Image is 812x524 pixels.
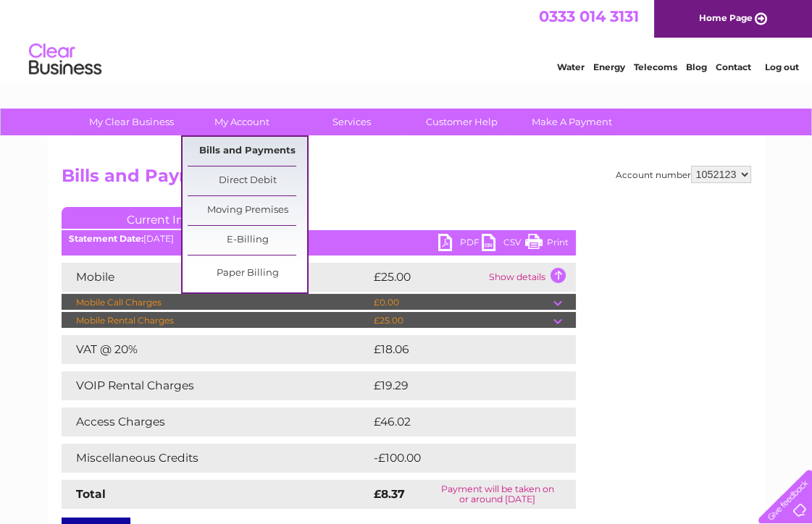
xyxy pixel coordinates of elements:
a: Contact [716,62,751,72]
a: Paper Billing [188,259,307,288]
a: My Clear Business [72,109,191,135]
a: Print [525,234,569,255]
td: Mobile Call Charges [62,294,370,311]
a: Log out [764,62,798,72]
td: £25.00 [370,312,553,329]
h2: Bills and Payments [62,166,751,193]
td: Mobile Rental Charges [62,312,370,329]
a: PDF [438,234,482,255]
a: Telecoms [634,62,677,72]
strong: Total [76,487,106,501]
a: Customer Help [402,109,522,135]
div: Account number [616,166,751,183]
a: Water [557,62,585,72]
div: Clear Business is a trading name of Verastar Limited (registered in [GEOGRAPHIC_DATA] No. 3667643... [64,8,749,70]
td: Mobile [62,263,370,292]
td: £46.02 [370,407,547,436]
a: Energy [593,62,625,72]
div: [DATE] [62,234,576,244]
a: Current Invoice [62,207,279,229]
b: Statement Date: [69,233,143,244]
td: Show details [485,263,576,292]
a: My Account [182,109,301,135]
td: £18.06 [370,335,546,364]
td: £0.00 [370,294,553,311]
td: Miscellaneous Credits [62,444,370,473]
a: 0333 014 3131 [539,7,639,25]
a: CSV [482,234,525,255]
td: £19.29 [370,371,545,400]
td: Access Charges [62,407,370,436]
a: Make A Payment [512,109,632,135]
td: -£100.00 [370,444,552,473]
a: E-Billing [188,226,307,255]
td: Payment will be taken on or around [DATE] [419,480,575,509]
img: logo.png [28,38,102,82]
a: Services [292,109,411,135]
td: VOIP Rental Charges [62,371,370,400]
a: Moving Premises [188,196,307,225]
a: Direct Debit [188,166,307,195]
td: VAT @ 20% [62,335,370,364]
a: Blog [686,62,707,72]
a: Bills and Payments [188,137,307,166]
strong: £8.37 [374,487,405,501]
td: £25.00 [370,263,485,292]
